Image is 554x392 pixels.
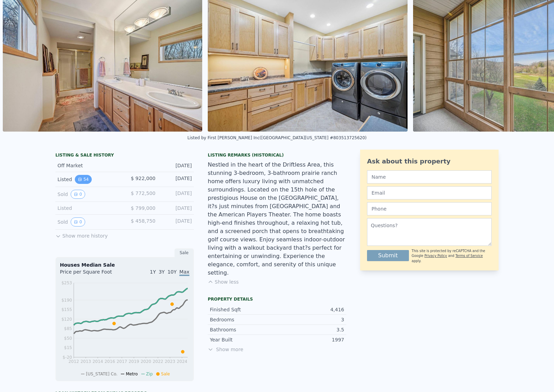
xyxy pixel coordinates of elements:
tspan: $85 [64,326,72,331]
div: Bathrooms [210,326,277,333]
span: 10Y [168,269,177,275]
tspan: 2012 [69,359,79,364]
div: Sold [57,217,119,226]
div: Off Market [57,162,119,169]
input: Name [367,170,492,184]
div: Ask about this property [367,157,492,166]
tspan: 2013 [80,359,91,364]
tspan: $253 [61,280,72,285]
div: [DATE] [161,217,192,226]
div: Houses Median Sale [60,261,189,268]
tspan: 2019 [128,359,139,364]
span: Show more [208,346,346,353]
span: 3Y [159,269,164,275]
div: [DATE] [161,175,192,184]
div: [DATE] [161,162,192,169]
input: Phone [367,202,492,215]
tspan: $15 [64,345,72,350]
div: 3.5 [277,326,344,333]
span: Metro [126,372,137,376]
div: Property details [208,296,346,302]
div: 4,416 [277,306,344,313]
div: Sold [57,190,119,199]
span: Zip [146,372,153,376]
div: 3 [277,316,344,323]
div: Listed by First [PERSON_NAME] Inc ([GEOGRAPHIC_DATA][US_STATE] #803513725620) [187,135,367,140]
div: 1997 [277,336,344,343]
tspan: $120 [61,317,72,322]
button: View historical data [71,190,85,199]
span: $ 772,500 [131,190,155,196]
span: $ 458,750 [131,218,155,224]
div: [DATE] [161,205,192,212]
a: Privacy Policy [425,254,447,258]
div: Listed [57,205,119,212]
span: $ 922,000 [131,176,155,181]
div: Finished Sqft [210,306,277,313]
div: [DATE] [161,190,192,199]
input: Email [367,186,492,199]
div: Bedrooms [210,316,277,323]
tspan: $190 [61,298,72,303]
div: LISTING & SALE HISTORY [55,152,194,159]
button: Submit [367,250,409,261]
span: $ 799,000 [131,205,155,211]
tspan: 2017 [117,359,127,364]
div: Nestled in the heart of the Driftless Area, this stunning 3-bedroom, 3-bathroom prairie ranch hom... [208,161,346,277]
span: 1Y [150,269,156,275]
tspan: 2016 [105,359,115,364]
div: Year Built [210,336,277,343]
span: Max [179,269,189,276]
tspan: $-20 [63,355,72,360]
tspan: 2014 [92,359,103,364]
div: Listed [57,175,119,184]
tspan: $155 [61,307,72,312]
span: [US_STATE] Co. [86,372,117,376]
button: View historical data [71,217,85,226]
div: Listing Remarks (Historical) [208,152,346,158]
tspan: $50 [64,336,72,341]
div: Sale [175,248,194,257]
div: Price per Square Foot [60,268,125,279]
tspan: 2020 [141,359,151,364]
button: Show less [208,278,239,285]
a: Terms of Service [455,254,483,258]
button: Show more history [55,230,108,239]
tspan: 2024 [177,359,187,364]
tspan: 2022 [153,359,163,364]
div: This site is protected by reCAPTCHA and the Google and apply. [412,249,492,264]
button: View historical data [75,175,92,184]
tspan: 2023 [165,359,176,364]
span: Sale [161,372,170,376]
